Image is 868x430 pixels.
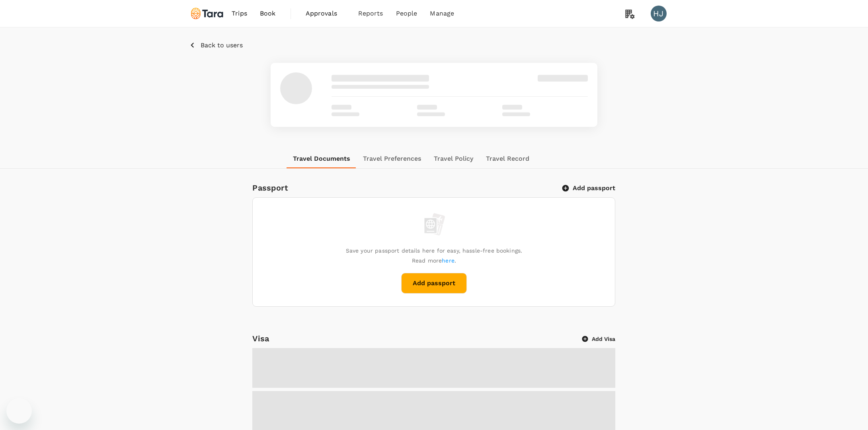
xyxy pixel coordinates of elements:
[201,41,243,50] p: Back to users
[232,9,247,18] span: Trips
[6,398,32,424] iframe: Button to launch messaging window
[252,332,582,345] h6: Visa
[592,335,615,343] p: Add Visa
[189,40,243,50] button: Back to users
[396,9,417,18] span: People
[427,149,480,168] button: Travel Policy
[412,257,456,265] p: Read more .
[306,9,345,18] span: Approvals
[480,149,536,168] button: Travel Record
[189,5,226,22] img: Tara Climate Ltd
[442,257,454,264] a: here
[563,184,615,192] button: Add passport
[401,273,467,294] button: Add passport
[358,9,383,18] span: Reports
[430,9,454,18] span: Manage
[420,210,448,238] img: empty passport
[260,9,276,18] span: Book
[346,247,522,255] p: Save your passport details here for easy, hassle-free bookings.
[582,335,615,343] button: Add Visa
[252,181,288,194] h6: Passport
[651,6,667,21] div: HJ
[357,149,427,168] button: Travel Preferences
[287,149,357,168] button: Travel Documents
